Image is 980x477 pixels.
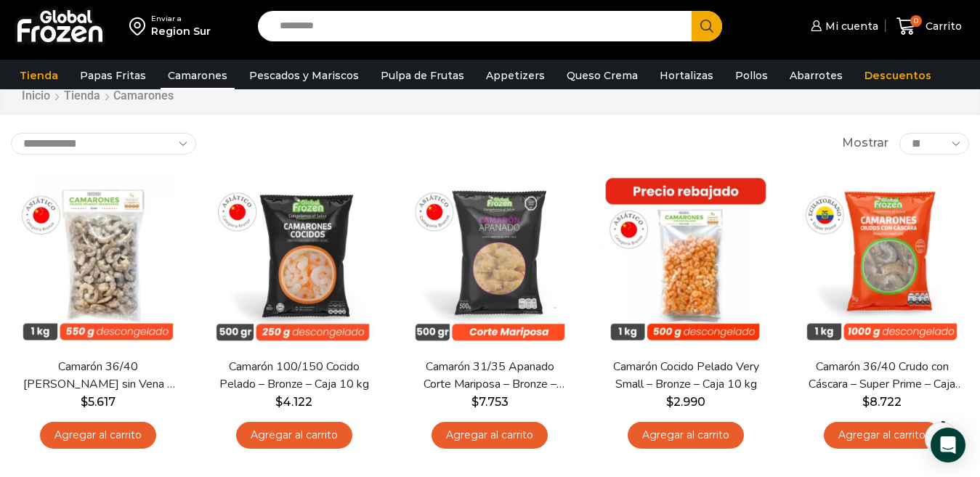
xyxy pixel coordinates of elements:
[471,395,479,409] span: $
[652,62,721,89] a: Hortalizas
[63,88,101,105] a: Tienda
[432,422,548,449] a: Agregar al carrito: “Camarón 31/35 Apanado Corte Mariposa - Bronze - Caja 5 kg”
[666,395,705,409] bdi: 2.990
[412,359,569,392] a: Camarón 31/35 Apanado Corte Mariposa – Bronze – Caja 5 kg
[782,62,850,89] a: Abarrotes
[807,12,878,41] a: Mi cuenta
[862,395,870,409] span: $
[242,62,366,89] a: Pescados y Mariscos
[11,133,196,155] select: Pedido de la tienda
[20,359,177,392] a: Camarón 36/40 [PERSON_NAME] sin Vena – Bronze – Caja 10 kg
[803,359,960,392] a: Camarón 36/40 Crudo con Cáscara – Super Prime – Caja 10 kg
[910,15,922,27] span: 0
[161,62,235,89] a: Camarones
[275,395,312,409] bdi: 4.122
[40,422,156,449] a: Agregar al carrito: “Camarón 36/40 Crudo Pelado sin Vena - Bronze - Caja 10 kg”
[275,395,283,409] span: $
[21,88,174,105] nav: Breadcrumb
[21,88,51,105] a: Inicio
[728,62,775,89] a: Pollos
[129,14,151,38] img: address-field-icon.svg
[81,395,116,409] bdi: 5.617
[922,19,962,33] span: Carrito
[373,62,471,89] a: Pulpa de Frutas
[857,62,939,89] a: Descuentos
[666,395,673,409] span: $
[893,9,965,44] a: 0 Carrito
[628,422,744,449] a: Agregar al carrito: “Camarón Cocido Pelado Very Small - Bronze - Caja 10 kg”
[236,422,352,449] a: Agregar al carrito: “Camarón 100/150 Cocido Pelado - Bronze - Caja 10 kg”
[822,19,878,33] span: Mi cuenta
[216,359,373,392] a: Camarón 100/150 Cocido Pelado – Bronze – Caja 10 kg
[151,14,211,24] div: Enviar a
[607,359,764,392] a: Camarón Cocido Pelado Very Small – Bronze – Caja 10 kg
[471,395,509,409] bdi: 7.753
[81,395,88,409] span: $
[862,395,902,409] bdi: 8.722
[73,62,153,89] a: Papas Fritas
[824,422,940,449] a: Agregar al carrito: “Camarón 36/40 Crudo con Cáscara - Super Prime - Caja 10 kg”
[692,11,722,41] button: Search button
[151,24,211,38] div: Region Sur
[12,62,65,89] a: Tienda
[931,428,965,462] div: Open Intercom Messenger
[479,62,552,89] a: Appetizers
[842,135,888,152] span: Mostrar
[559,62,645,89] a: Queso Crema
[113,89,174,102] h1: Camarones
